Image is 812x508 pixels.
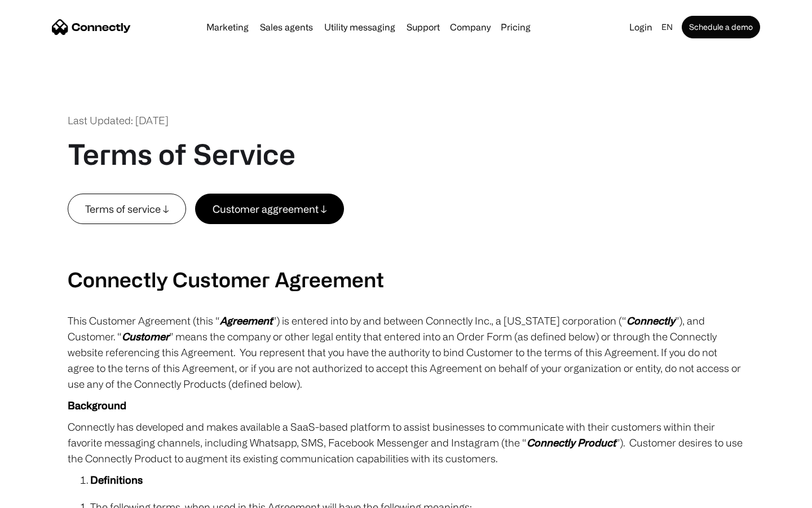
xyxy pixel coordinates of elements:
[68,246,744,261] p: ‍
[68,224,744,240] p: ‍
[85,201,169,217] div: Terms of service ↓
[255,23,317,32] a: Sales agents
[90,474,143,485] strong: Definitions
[68,113,169,128] div: Last Updated: [DATE]
[661,19,673,35] div: en
[213,201,326,217] div: Customer aggreement ↓
[23,488,68,504] ul: Language list
[68,400,126,411] strong: Background
[527,437,616,448] em: Connectly Product
[122,331,169,342] em: Customer
[68,267,744,291] h2: Connectly Customer Agreement
[68,419,744,466] p: Connectly has developed and makes available a SaaS-based platform to assist businesses to communi...
[320,23,400,32] a: Utility messaging
[68,137,295,171] h1: Terms of Service
[625,19,657,35] a: Login
[682,16,760,38] a: Schedule a demo
[402,23,444,32] a: Support
[496,23,535,32] a: Pricing
[450,19,491,35] div: Company
[626,315,675,326] em: Connectly
[202,23,253,32] a: Marketing
[220,315,272,326] em: Agreement
[68,313,744,392] p: This Customer Agreement (this “ ”) is entered into by and between Connectly Inc., a [US_STATE] co...
[11,487,68,504] aside: Language selected: English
